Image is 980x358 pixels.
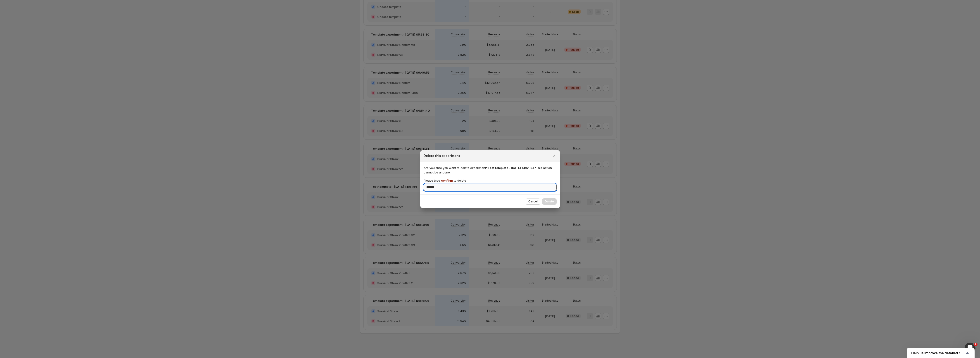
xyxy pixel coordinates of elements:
iframe: Intercom live chat [965,343,975,353]
h2: Delete this experiment [424,154,460,158]
p: Are you sure you want to delete experiment This action cannot be undone. [424,166,557,175]
button: Close [551,153,558,159]
span: confirm [441,179,453,182]
p: Please type to delete [424,178,466,183]
span: 2 [974,343,978,346]
button: Show survey - Help us improve the detailed report for A/B campaigns [911,350,970,356]
button: Cancel [526,198,540,205]
span: "Test template - [DATE] 14:51:54" [486,166,536,170]
span: Help us improve the detailed report for A/B campaigns [911,351,965,355]
span: Cancel [528,200,538,203]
